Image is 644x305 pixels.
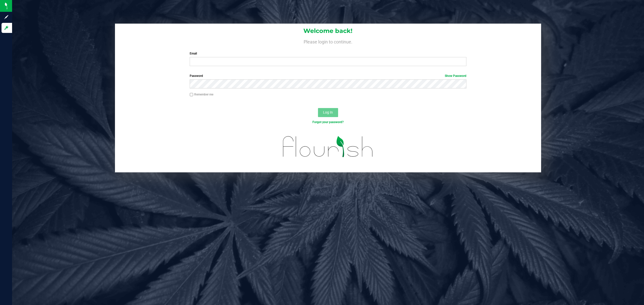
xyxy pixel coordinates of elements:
h4: Please login to continue. [115,38,541,44]
input: Remember me [190,93,193,96]
a: Forgot your password? [312,120,344,124]
inline-svg: Sign up [4,15,9,20]
label: Email [190,51,466,56]
img: flourish_logo.svg [275,130,381,164]
h1: Welcome back! [115,28,541,34]
inline-svg: Log in [4,25,9,30]
label: Remember me [190,92,213,97]
a: Show Password [445,74,466,78]
span: Password [190,74,203,78]
span: Log In [323,110,333,114]
button: Log In [318,108,338,117]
